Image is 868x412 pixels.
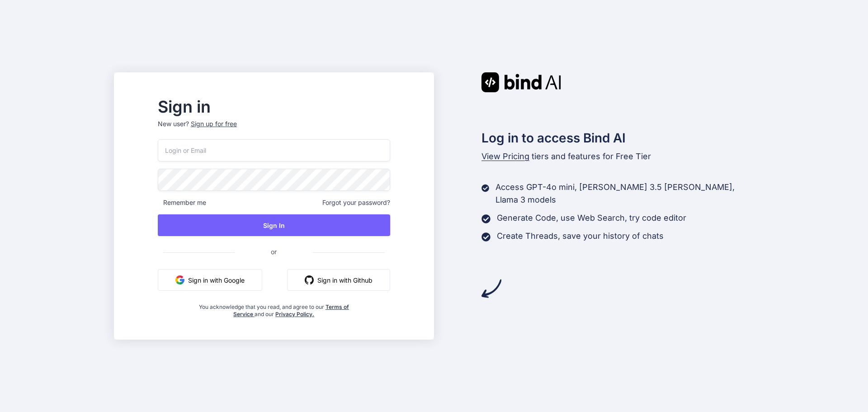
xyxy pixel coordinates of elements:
img: Bind AI logo [481,72,561,92]
h2: Log in to access Bind AI [481,128,755,147]
p: New user? [158,119,390,139]
p: Create Threads, save your history of chats [497,230,664,242]
img: arrow [481,279,501,298]
span: Forgot your password? [322,198,390,207]
span: Remember me [158,198,206,207]
h2: Sign in [158,99,390,114]
input: Login or Email [158,139,390,161]
a: Terms of Service [233,303,349,317]
button: Sign in with Github [287,269,390,291]
p: tiers and features for Free Tier [481,150,755,163]
div: Sign up for free [191,119,237,128]
p: Access GPT-4o mini, [PERSON_NAME] 3.5 [PERSON_NAME], Llama 3 models [495,181,754,206]
button: Sign In [158,214,390,236]
button: Sign in with Google [158,269,262,291]
a: Privacy Policy. [275,311,314,317]
span: View Pricing [481,152,529,161]
img: google [175,275,184,284]
p: Generate Code, use Web Search, try code editor [497,212,686,224]
span: or [235,241,313,263]
div: You acknowledge that you read, and agree to our and our [196,298,351,318]
img: github [305,275,314,284]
